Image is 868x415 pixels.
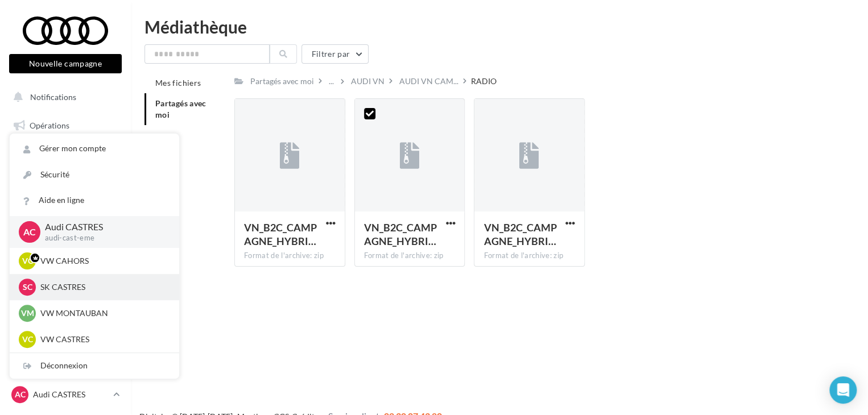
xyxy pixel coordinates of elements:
[144,18,854,35] div: Médiathèque
[471,76,497,87] div: RADIO
[30,121,69,130] span: Opérations
[244,251,336,261] div: Format de l'archive: zip
[7,256,124,289] a: PLV et print personnalisable
[33,389,109,400] p: Audi CASTRES
[155,78,201,88] span: Mes fichiers
[250,76,314,87] div: Partagés avec moi
[7,200,124,223] a: Campagnes
[10,162,179,188] a: Sécurité
[155,98,206,119] span: Partagés avec moi
[326,73,336,89] div: ...
[7,114,124,138] a: Opérations
[40,308,166,319] p: VW MONTAUBAN
[7,85,119,109] button: Notifications
[483,221,556,247] span: VN_B2C_CAMPAGNE_HYBRIDE_RECHARGEABLE_RADIO_Q5_e-hybrid
[244,221,317,247] span: VN_B2C_CAMPAGNE_HYBRIDE_RECHARGEABLE_RADIO_Q3_e-hybrid
[45,221,161,234] p: Audi CASTRES
[22,334,33,345] span: VC
[23,281,32,293] span: SC
[7,142,124,166] a: Boîte de réception71
[7,171,124,195] a: Visibilité en ligne
[9,384,122,405] a: AC Audi CASTRES
[30,92,76,102] span: Notifications
[40,255,166,267] p: VW CAHORS
[21,308,34,319] span: VM
[10,188,179,213] a: Aide en ligne
[399,76,458,87] span: AUDI VN CAM...
[351,76,385,87] div: AUDI VN
[22,255,33,267] span: VC
[10,136,179,161] a: Gérer mon compte
[829,376,857,404] div: Open Intercom Messenger
[40,281,166,293] p: SK CASTRES
[301,44,369,64] button: Filtrer par
[45,233,161,243] p: audi-cast-eme
[364,221,437,247] span: VN_B2C_CAMPAGNE_HYBRIDE_RECHARGEABLE_RADIO_A3_TFSI_e
[483,251,575,261] div: Format de l'archive: zip
[10,353,179,379] div: Déconnexion
[15,389,26,400] span: AC
[23,225,36,238] span: AC
[40,334,166,345] p: VW CASTRES
[7,227,124,251] a: Médiathèque
[9,54,122,73] button: Nouvelle campagne
[364,251,456,261] div: Format de l'archive: zip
